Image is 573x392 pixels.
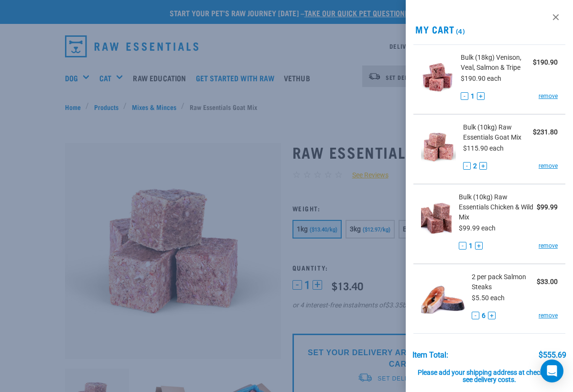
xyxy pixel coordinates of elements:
[412,359,567,384] div: Please add your shipping address at checkout to see delivery costs.
[461,92,468,100] button: -
[537,203,558,211] strong: $99.99
[421,272,465,321] img: Salmon Steaks
[539,162,558,170] a: remove
[463,162,471,170] button: -
[488,312,496,319] button: +
[477,92,485,100] button: +
[539,241,558,250] a: remove
[406,24,573,35] h2: My Cart
[537,278,558,285] strong: $33.00
[454,29,465,33] span: (4)
[459,224,496,232] span: $99.99 each
[472,312,479,319] button: -
[472,294,505,302] span: $5.50 each
[461,75,501,82] span: $190.90 each
[471,91,475,101] span: 1
[421,53,454,102] img: Venison, Veal, Salmon & Tripe
[482,311,486,321] span: 6
[463,144,504,152] span: $115.90 each
[473,161,477,171] span: 2
[533,58,558,66] strong: $190.90
[463,122,533,142] span: Bulk (10kg) Raw Essentials Goat Mix
[459,192,537,222] span: Bulk (10kg) Raw Essentials Chicken & Wild Mix
[412,351,448,359] div: Item Total:
[421,192,452,241] img: Raw Essentials Chicken & Wild Mix
[421,122,456,172] img: Raw Essentials Goat Mix
[541,359,563,382] div: Open Intercom Messenger
[459,242,466,250] button: -
[539,351,566,359] div: $555.69
[479,162,487,170] button: +
[475,242,483,250] button: +
[539,92,558,100] a: remove
[461,53,533,73] span: Bulk (18kg) Venison, Veal, Salmon & Tripe
[533,128,558,136] strong: $231.80
[472,272,537,292] span: 2 per pack Salmon Steaks
[469,241,473,251] span: 1
[539,311,558,320] a: remove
